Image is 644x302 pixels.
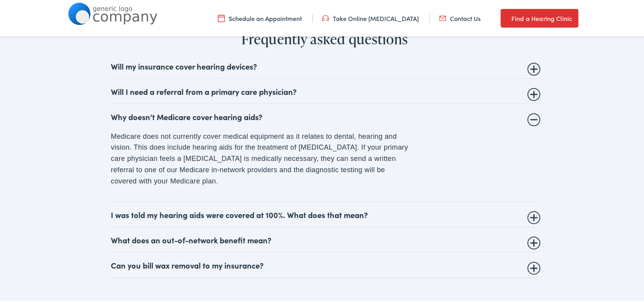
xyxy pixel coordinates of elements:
img: utility icon [439,13,446,21]
a: Take Online [MEDICAL_DATA] [322,13,419,21]
summary: I was told my hearing aids were covered at 100%. What does that mean? [111,209,539,218]
summary: Can you bill wax removal to my insurance? [111,259,539,269]
p: Medicare does not currently cover medical equipment as it relates to dental, hearing and vision. ... [111,130,410,186]
img: utility icon [218,13,225,21]
img: utility icon [500,12,507,22]
a: Contact Us [439,13,481,21]
summary: What does an out-of-network benefit mean? [111,234,539,243]
a: Find a Hearing Clinic [500,8,578,26]
img: utility icon [322,13,329,21]
h2: Frequently asked questions [26,30,623,46]
summary: Will I need a referral from a primary care physician? [111,86,539,95]
summary: Why doesn’t Medicare cover hearing aids? [111,111,539,120]
summary: Will my insurance cover hearing devices? [111,60,539,70]
a: Schedule an Appointment [218,13,302,21]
